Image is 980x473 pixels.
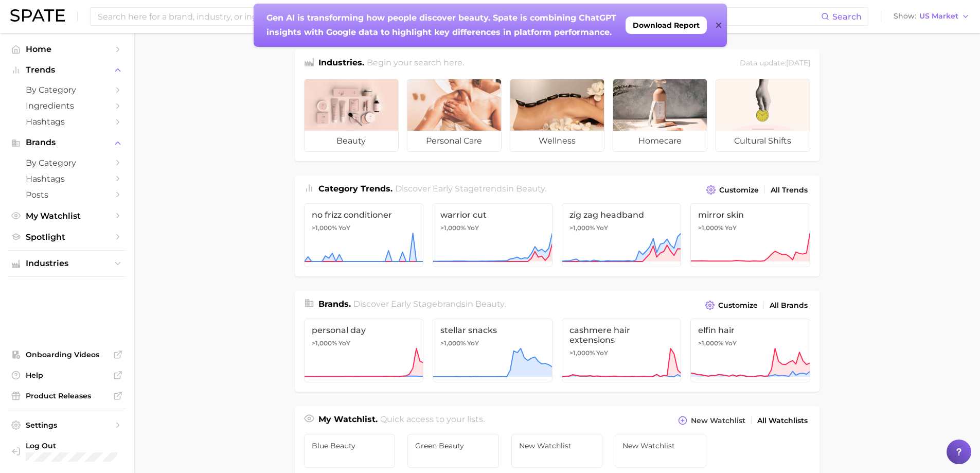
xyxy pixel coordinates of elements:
[433,319,553,382] a: stellar snacks>1,000% YoY
[304,434,396,468] a: Blue Beauty
[380,413,485,428] h2: Quick access to your lists.
[353,299,506,309] span: Discover Early Stage brands in .
[440,210,545,220] span: warrior cut
[757,416,808,425] span: All Watchlists
[622,442,699,450] span: New Watchlist
[691,416,745,425] span: New Watchlist
[613,79,707,152] a: homecare
[690,319,810,382] a: elfin hair>1,000% YoY
[440,339,466,347] span: >1,000%
[8,388,126,404] a: Product Releases
[596,349,608,357] span: YoY
[569,349,595,357] span: >1,000%
[318,184,393,194] span: Category Trends .
[318,299,351,309] span: Brands .
[26,85,108,95] span: by Category
[510,131,604,151] span: wellness
[716,79,810,152] a: cultural shifts
[304,319,424,382] a: personal day>1,000% YoY
[26,211,108,221] span: My Watchlist
[771,186,808,195] span: All Trends
[304,79,399,152] a: beauty
[613,131,707,151] span: homecare
[770,301,808,310] span: All Brands
[312,224,337,232] span: >1,000%
[433,203,553,267] a: warrior cut>1,000% YoY
[703,298,760,312] button: Customize
[755,414,810,428] a: All Watchlists
[8,438,126,465] a: Log out. Currently logged in with e-mail roberto.gil@givaudan.com.
[569,210,674,220] span: zig zag headband
[8,155,126,171] a: by Category
[919,13,958,19] span: US Market
[395,184,546,194] span: Discover Early Stage trends in .
[26,371,108,380] span: Help
[510,79,604,152] a: wellness
[894,13,916,19] span: Show
[519,442,595,450] span: New Watchlist
[562,203,682,267] a: zig zag headband>1,000% YoY
[8,229,126,245] a: Spotlight
[740,57,810,71] div: Data update: [DATE]
[10,9,65,22] img: SPATE
[725,339,737,347] span: YoY
[467,224,479,232] span: YoY
[26,174,108,184] span: Hashtags
[8,417,126,433] a: Settings
[407,79,502,152] a: personal care
[26,350,108,359] span: Onboarding Videos
[8,256,126,271] button: Industries
[26,259,108,268] span: Industries
[569,224,595,232] span: >1,000%
[26,101,108,111] span: Ingredients
[891,10,972,23] button: ShowUS Market
[8,98,126,114] a: Ingredients
[8,82,126,98] a: by Category
[312,339,337,347] span: >1,000%
[304,203,424,267] a: no frizz conditioner>1,000% YoY
[569,325,674,345] span: cashmere hair extensions
[312,325,416,335] span: personal day
[26,421,108,430] span: Settings
[467,339,479,347] span: YoY
[8,367,126,383] a: Help
[26,44,108,54] span: Home
[305,131,398,151] span: beauty
[475,299,504,309] span: beauty
[767,299,810,312] a: All Brands
[26,391,108,400] span: Product Releases
[312,442,388,450] span: Blue Beauty
[596,224,608,232] span: YoY
[516,184,545,194] span: beauty
[440,224,466,232] span: >1,000%
[8,41,126,57] a: Home
[312,210,416,220] span: no frizz conditioner
[407,434,499,468] a: Green Beauty
[725,224,737,232] span: YoY
[440,325,545,335] span: stellar snacks
[26,138,108,147] span: Brands
[698,224,723,232] span: >1,000%
[690,203,810,267] a: mirror skin>1,000% YoY
[8,208,126,224] a: My Watchlist
[704,183,761,197] button: Customize
[8,62,126,78] button: Trends
[8,171,126,187] a: Hashtags
[716,131,810,151] span: cultural shifts
[511,434,603,468] a: New Watchlist
[8,114,126,130] a: Hashtags
[8,135,126,150] button: Brands
[768,183,810,197] a: All Trends
[26,190,108,200] span: Posts
[562,319,682,382] a: cashmere hair extensions>1,000% YoY
[719,186,759,195] span: Customize
[318,413,378,428] h1: My Watchlist.
[698,325,803,335] span: elfin hair
[675,413,747,428] button: New Watchlist
[26,65,108,75] span: Trends
[698,339,723,347] span: >1,000%
[318,57,364,71] h1: Industries.
[26,158,108,168] span: by Category
[338,339,350,347] span: YoY
[615,434,706,468] a: New Watchlist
